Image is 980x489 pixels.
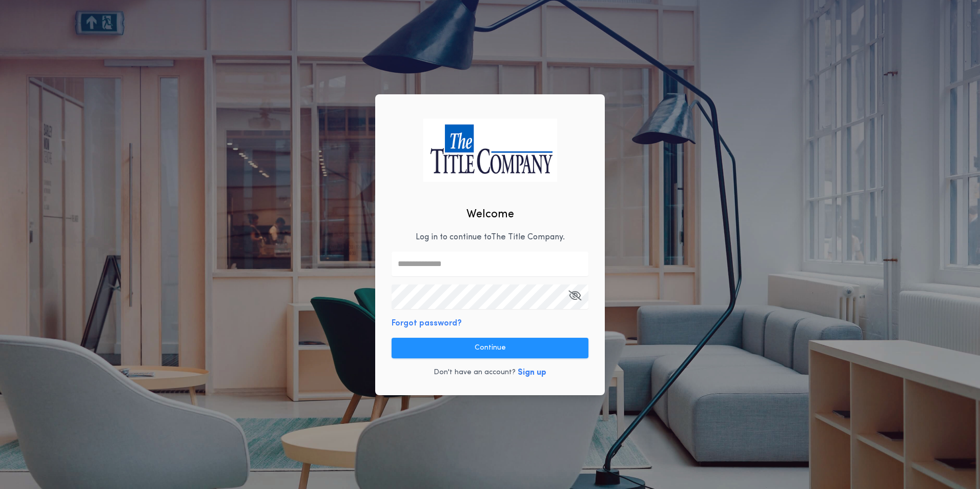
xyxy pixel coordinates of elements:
[434,368,516,378] p: Don't have an account?
[392,317,462,330] button: Forgot password?
[423,118,557,181] img: logo
[518,366,546,379] button: Sign up
[416,231,565,243] p: Log in to continue to The Title Company .
[392,338,588,358] button: Continue
[466,206,514,223] h2: Welcome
